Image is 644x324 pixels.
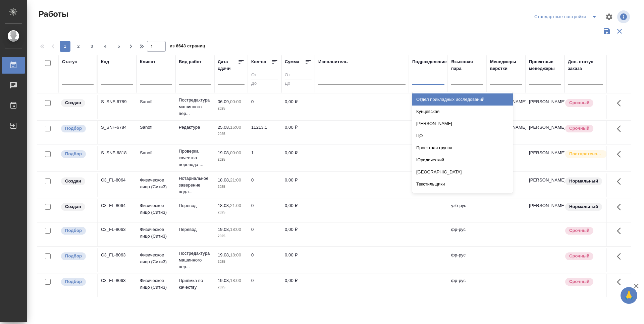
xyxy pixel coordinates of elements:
[140,150,172,156] p: Sanofi
[37,9,68,19] span: Работы
[179,277,211,291] p: Приёмка по качеству
[113,41,124,52] button: 5
[140,124,172,131] p: Sanofi
[412,106,513,118] div: Кунцевская
[569,99,589,106] p: Срочный
[65,227,82,234] p: Подбор
[65,253,82,259] p: Подбор
[60,177,94,186] div: Заказ еще не согласован с клиентом, искать исполнителей рано
[179,250,211,270] p: Постредактура машинного пер...
[281,223,315,246] td: 0,00 ₽
[613,223,629,239] button: Здесь прячутся важные кнопки
[218,252,230,257] p: 19.08,
[60,150,94,159] div: Можно подбирать исполнителей
[60,277,94,286] div: Можно подбирать исполнителей
[179,58,202,65] div: Вид работ
[613,199,629,215] button: Здесь прячутся важные кнопки
[248,223,281,246] td: 0
[613,25,626,38] button: Сбросить фильтры
[65,125,82,132] p: Подбор
[218,258,245,265] p: 2025
[87,41,97,52] button: 3
[412,93,513,106] div: Отдел прикладных исследований
[569,203,598,210] p: Нормальный
[140,98,172,105] p: Sanofi
[101,252,133,258] div: C3_FL-8063
[101,98,133,105] div: S_SNF-6789
[569,253,589,259] p: Срочный
[218,233,245,240] p: 2025
[230,125,241,130] p: 16:00
[569,178,598,185] p: Нормальный
[412,178,513,190] div: Текстильщики
[230,99,241,104] p: 00:00
[179,202,211,209] p: Перевод
[218,203,230,208] p: 18.08,
[140,177,172,190] p: Физическое лицо (Сити3)
[218,105,245,112] p: 2025
[248,95,281,119] td: 0
[170,42,205,52] span: из 6643 страниц
[251,71,278,80] input: От
[60,124,94,133] div: Можно подбирать исполнителей
[490,98,522,105] p: [PERSON_NAME]
[179,97,211,117] p: Постредактура машинного пер...
[251,58,266,65] div: Кол-во
[179,175,211,195] p: Нотариальное заверение подл...
[285,58,299,65] div: Сумма
[113,43,124,50] span: 5
[412,58,447,65] div: Подразделение
[613,248,629,265] button: Здесь прячутся важные кнопки
[100,43,111,50] span: 4
[218,156,245,163] p: 2025
[412,154,513,166] div: Юридический
[526,121,565,144] td: [PERSON_NAME]
[448,248,487,272] td: фр-рус
[613,274,629,290] button: Здесь прячутся важные кнопки
[613,146,629,162] button: Здесь прячутся важные кнопки
[409,146,448,170] td: MedQA
[533,11,601,22] div: split button
[140,277,172,291] p: Физическое лицо (Сити3)
[281,274,315,297] td: 0,00 ₽
[412,142,513,154] div: Проектная группа
[60,202,94,211] div: Заказ еще не согласован с клиентом, искать исполнителей рано
[65,278,82,285] p: Подбор
[285,80,312,88] input: До
[248,274,281,297] td: 0
[251,80,278,88] input: До
[526,199,565,222] td: [PERSON_NAME]
[101,150,133,156] div: S_SNF-6818
[101,202,133,209] div: C3_FL-8064
[101,177,133,184] div: C3_FL-8064
[218,150,230,155] p: 19.08,
[526,173,565,197] td: [PERSON_NAME]
[281,121,315,144] td: 0,00 ₽
[218,58,238,72] div: Дата сдачи
[568,58,603,72] div: Доп. статус заказа
[65,178,81,185] p: Создан
[230,150,241,155] p: 00:00
[179,148,211,168] p: Проверка качества перевода ...
[218,209,245,216] p: 2025
[490,58,522,72] div: Менеджеры верстки
[451,58,483,72] div: Языковая пара
[248,121,281,144] td: 11213.1
[248,173,281,197] td: 0
[218,278,230,283] p: 19.08,
[230,203,241,208] p: 21:00
[218,125,230,130] p: 25.08,
[623,288,635,302] span: 🙏
[73,43,84,50] span: 2
[248,199,281,222] td: 0
[140,226,172,240] p: Физическое лицо (Сити3)
[65,99,81,106] p: Создан
[230,252,241,257] p: 18:00
[281,248,315,272] td: 0,00 ₽
[412,118,513,130] div: [PERSON_NAME]
[412,190,513,202] div: Островная
[600,25,613,38] button: Сохранить фильтры
[140,252,172,265] p: Физическое лицо (Сити3)
[526,146,565,170] td: [PERSON_NAME]
[101,124,133,131] div: S_SNF-6784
